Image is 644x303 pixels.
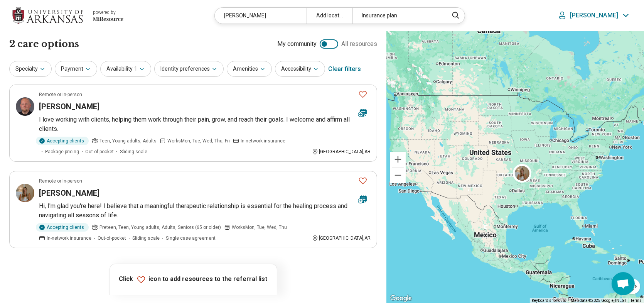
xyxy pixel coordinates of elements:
a: Terms (opens in new tab) [631,298,642,303]
span: Sliding scale [132,235,160,242]
button: Identity preferences [154,61,224,77]
span: Preteen, Teen, Young adults, Adults, Seniors (65 or older) [99,224,221,231]
span: Map data ©2025 Google, INEGI [571,298,626,303]
span: My community [277,39,317,49]
span: Works Mon, Tue, Wed, Thu [232,224,287,231]
span: Single case agreement [166,235,216,242]
div: [GEOGRAPHIC_DATA] , AR [312,235,371,242]
p: Click icon to add resources to the referral list [119,275,268,284]
h3: [PERSON_NAME] [39,188,99,198]
span: Teen, Young adults, Adults [99,137,157,144]
button: Availability1 [100,61,151,77]
span: In-network insurance [47,235,91,242]
button: Amenities [227,61,272,77]
div: Accepting clients [36,137,89,145]
span: All resources [341,39,377,49]
span: Sliding scale [120,148,147,155]
button: Favorite [355,173,371,189]
div: Insurance plan [352,8,444,24]
div: [GEOGRAPHIC_DATA] , AR [312,148,371,155]
p: [PERSON_NAME] [570,12,618,19]
div: Add location [307,8,352,24]
a: University of Arkansaspowered by [12,6,123,25]
button: Accessibility [275,61,325,77]
span: Works Mon, Tue, Wed, Thu, Fri [167,137,230,144]
span: In-network insurance [241,137,285,144]
h1: 2 care options [9,37,79,51]
button: Favorite [355,86,371,102]
div: Clear filters [328,60,361,78]
button: Specialty [9,61,52,77]
div: [PERSON_NAME] [215,8,306,24]
div: Open chat [612,272,635,295]
button: Zoom out [390,168,406,183]
span: Out-of-pocket [98,235,126,242]
h3: [PERSON_NAME] [39,101,99,112]
button: Payment [55,61,97,77]
div: Accepting clients [36,223,89,232]
p: I love working with clients, helping them work through their pain, grow, and reach their goals. I... [39,115,371,134]
button: Zoom in [390,152,406,167]
div: powered by [93,9,123,16]
span: Out-of-pocket [85,148,114,155]
p: Hi, I'm glad you're here! I believe that a meaningful therapeutic relationship is essential for t... [39,201,371,220]
span: 1 [134,65,137,73]
p: Remote or In-person [39,91,82,98]
img: University of Arkansas [12,6,83,25]
p: Remote or In-person [39,178,82,185]
span: Package pricing [45,148,79,155]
